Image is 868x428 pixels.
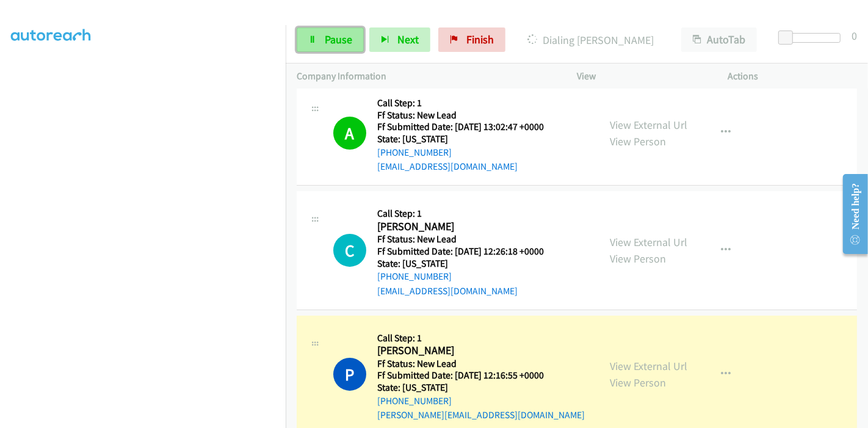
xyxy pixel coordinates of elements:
a: View Person [610,252,666,266]
a: [EMAIL_ADDRESS][DOMAIN_NAME] [377,285,518,297]
h5: Ff Submitted Date: [DATE] 12:16:55 +0000 [377,369,585,382]
h2: [PERSON_NAME] [377,220,559,234]
h5: Call Step: 1 [377,97,559,109]
a: View Person [610,134,666,148]
a: [PERSON_NAME][EMAIL_ADDRESS][DOMAIN_NAME] [377,409,585,421]
h5: Ff Status: New Lead [377,109,559,122]
span: Next [397,32,419,46]
p: Actions [728,69,858,84]
h5: State: [US_STATE] [377,382,585,394]
h5: Ff Submitted Date: [DATE] 12:26:18 +0000 [377,245,559,258]
h5: State: [US_STATE] [377,133,559,145]
button: Next [369,27,430,52]
p: Dialing [PERSON_NAME] [522,32,659,48]
h1: P [333,358,366,391]
h5: Ff Submitted Date: [DATE] 13:02:47 +0000 [377,121,559,133]
a: Pause [297,27,364,52]
h5: State: [US_STATE] [377,258,559,270]
a: [PHONE_NUMBER] [377,270,452,282]
h1: A [333,117,366,150]
a: [PHONE_NUMBER] [377,147,452,158]
div: 0 [852,27,857,44]
a: [EMAIL_ADDRESS][DOMAIN_NAME] [377,161,518,172]
span: Finish [466,32,494,46]
iframe: Resource Center [833,165,868,263]
p: View [577,69,706,84]
div: Delay between calls (in seconds) [784,33,841,43]
a: View External Url [610,118,687,132]
a: [PHONE_NUMBER] [377,395,452,407]
span: Pause [325,32,352,46]
a: View External Url [610,235,687,249]
h5: Ff Status: New Lead [377,358,585,370]
p: Company Information [297,69,555,84]
h2: [PERSON_NAME] [377,344,559,358]
div: The call is yet to be attempted [333,234,366,267]
a: View Person [610,375,666,390]
h5: Call Step: 1 [377,332,585,344]
button: AutoTab [681,27,757,52]
h5: Ff Status: New Lead [377,233,559,245]
h1: C [333,234,366,267]
a: Finish [438,27,505,52]
a: View External Url [610,359,687,373]
h5: Call Step: 1 [377,208,559,220]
